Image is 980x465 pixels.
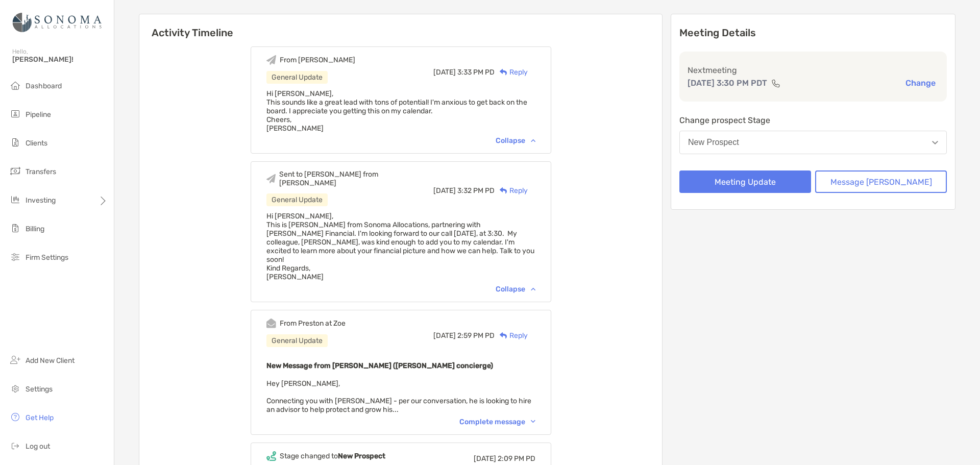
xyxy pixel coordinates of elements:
img: logout icon [9,439,21,452]
div: Reply [495,330,528,341]
div: Collapse [496,136,535,145]
img: Chevron icon [531,420,535,423]
span: Clients [26,139,47,148]
span: Hi [PERSON_NAME], This is [PERSON_NAME] from Sonoma Allocations, partnering with [PERSON_NAME] Fi... [266,212,534,281]
span: Settings [26,385,53,394]
img: billing icon [9,222,21,234]
img: Open dropdown arrow [932,141,938,144]
span: Billing [26,225,44,233]
div: General Update [266,193,328,206]
span: [DATE] [433,186,456,195]
img: Zoe Logo [12,4,102,41]
img: get-help icon [9,411,21,423]
span: [DATE] [474,454,496,463]
img: communication type [771,79,780,87]
span: Investing [26,196,56,205]
p: Change prospect Stage [679,114,947,127]
img: add_new_client icon [9,354,21,366]
img: pipeline icon [9,108,21,120]
div: From [PERSON_NAME] [280,56,355,64]
span: Transfers [26,167,56,176]
span: Hi [PERSON_NAME], This sounds like a great lead with tons of potential! I'm anxious to get back o... [266,89,527,133]
img: Chevron icon [531,139,535,142]
img: Event icon [266,55,276,65]
span: Log out [26,442,50,451]
img: clients icon [9,136,21,149]
div: From Preston at Zoe [280,319,346,328]
img: dashboard icon [9,79,21,91]
span: Hey [PERSON_NAME], Connecting you with [PERSON_NAME] - per our conversation, he is looking to hir... [266,379,531,414]
span: 2:09 PM PD [498,454,535,463]
img: Reply icon [500,69,507,76]
span: [DATE] [433,68,456,77]
button: New Prospect [679,131,947,154]
div: General Update [266,71,328,84]
div: Stage changed to [280,452,385,460]
span: 2:59 PM PD [457,331,495,340]
button: Message [PERSON_NAME] [815,170,947,193]
img: Event icon [266,319,276,328]
span: [PERSON_NAME]! [12,55,108,64]
div: Collapse [496,285,535,293]
div: Reply [495,185,528,196]
b: New Prospect [338,452,385,460]
img: investing icon [9,193,21,206]
img: transfers icon [9,165,21,177]
img: Event icon [266,451,276,461]
span: Add New Client [26,356,75,365]
div: Reply [495,67,528,78]
div: Sent to [PERSON_NAME] from [PERSON_NAME] [279,170,433,187]
div: General Update [266,334,328,347]
span: Firm Settings [26,253,68,262]
img: Reply icon [500,187,507,194]
p: Meeting Details [679,27,947,39]
span: 3:33 PM PD [457,68,495,77]
button: Meeting Update [679,170,811,193]
span: Dashboard [26,82,62,90]
b: New Message from [PERSON_NAME] ([PERSON_NAME] concierge) [266,361,493,370]
p: [DATE] 3:30 PM PDT [688,77,767,89]
div: New Prospect [688,138,739,147]
span: 3:32 PM PD [457,186,495,195]
span: Pipeline [26,110,51,119]
img: Reply icon [500,332,507,339]
h6: Activity Timeline [139,14,662,39]
div: Complete message [459,418,535,426]
img: firm-settings icon [9,251,21,263]
img: Event icon [266,174,276,184]
img: Chevron icon [531,287,535,290]
button: Change [902,78,939,88]
img: settings icon [9,382,21,395]
span: [DATE] [433,331,456,340]
span: Get Help [26,413,54,422]
p: Next meeting [688,64,939,77]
